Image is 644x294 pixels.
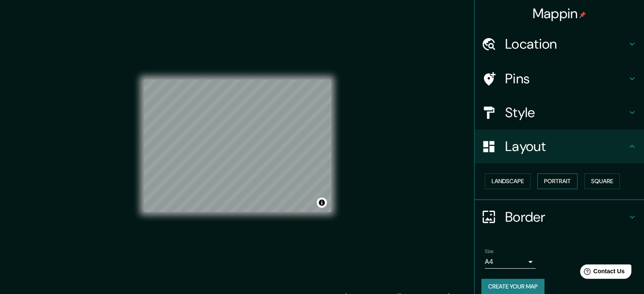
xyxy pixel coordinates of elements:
[569,261,635,285] iframe: Help widget launcher
[317,198,327,208] button: Toggle attribution
[475,62,644,96] div: Pins
[505,104,627,121] h4: Style
[505,70,627,87] h4: Pins
[485,173,531,189] button: Landscape
[475,200,644,234] div: Border
[584,173,620,189] button: Square
[475,96,644,129] div: Style
[505,36,627,52] h4: Location
[505,209,627,225] h4: Border
[485,247,494,255] label: Size
[505,138,627,155] h4: Layout
[475,27,644,61] div: Location
[475,129,644,163] div: Layout
[579,11,586,18] img: pin-icon.png
[485,255,536,269] div: A4
[533,5,586,22] h4: Mappin
[537,173,578,189] button: Portrait
[144,80,331,212] canvas: Map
